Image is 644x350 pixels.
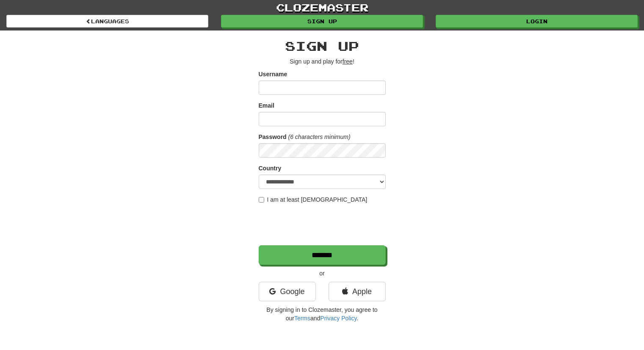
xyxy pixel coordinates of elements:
label: Country [259,164,282,172]
h2: Sign up [259,39,386,53]
label: I am at least [DEMOGRAPHIC_DATA] [259,195,368,204]
iframe: reCAPTCHA [259,208,387,241]
input: I am at least [DEMOGRAPHIC_DATA] [259,197,264,203]
u: free [343,58,353,65]
p: or [259,269,386,278]
em: (6 characters minimum) [288,133,351,140]
a: Google [259,282,316,301]
a: Privacy Policy [320,315,357,322]
a: Apple [329,282,386,301]
label: Username [259,70,287,78]
a: Terms [294,315,310,322]
label: Email [259,101,274,110]
a: Languages [6,15,208,28]
a: Sign up [221,15,423,28]
p: Sign up and play for ! [259,57,386,66]
label: Password [259,133,287,141]
a: Login [436,15,638,28]
p: By signing in to Clozemaster, you agree to our and . [259,306,386,322]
